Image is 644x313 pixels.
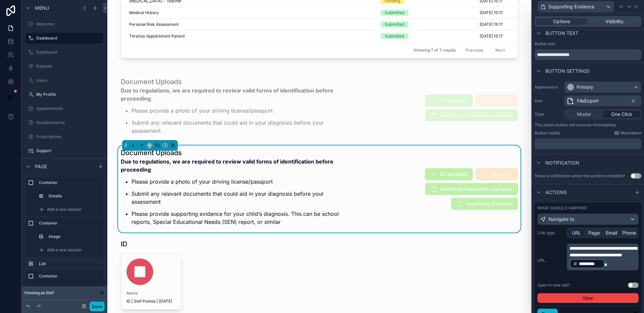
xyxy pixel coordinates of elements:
label: Container [39,180,101,185]
button: Navigate to [537,213,639,225]
label: Dashboard [36,50,102,55]
strong: Due to regulations, we are required to review valid forms of identification before proceeding [121,158,333,173]
span: Page [588,230,600,236]
span: Notification [545,160,579,166]
label: Container [39,221,101,226]
a: Users [25,75,103,86]
label: Type [535,112,561,117]
label: What should happen? [537,205,587,211]
a: Questionnaires [25,117,103,128]
label: Appearance [535,84,561,90]
label: Details [49,193,99,199]
label: Button tooltip [535,130,560,136]
span: Button settings [545,68,590,74]
a: Dashboard [25,33,103,44]
a: Prescriptions [25,131,103,142]
span: Viewing as Stef [24,290,54,296]
label: Button text [535,41,555,47]
span: Menu [35,5,49,11]
a: My Profile [25,89,103,100]
label: Patients [36,64,102,69]
span: Modal [577,111,591,118]
label: Welcome [36,21,102,27]
p: Please provide a photo of your driving license/passport [131,178,352,186]
span: One Click [611,111,632,118]
span: Visibility [605,18,624,25]
span: Markdown [621,130,641,136]
p: The action button will execute immediately [535,122,641,128]
div: scrollable content [21,174,107,300]
label: Appointments [36,106,93,111]
button: Primary [564,81,641,93]
span: Email [606,230,617,236]
span: FileExport [577,98,599,104]
div: scrollable content [567,244,639,270]
label: Container [39,273,101,279]
span: Add a new section [47,207,82,212]
label: List [39,261,101,266]
div: Show a notification when the actions complete? [535,173,625,179]
span: Options [553,18,570,25]
label: Support [36,148,102,153]
label: Link type [537,230,564,236]
label: Users [36,78,102,83]
a: Dashboard [25,47,103,58]
button: Supporting Evidence [537,1,614,12]
label: Dashboard [36,36,99,41]
div: scrollable content [535,138,641,149]
label: URL [537,258,564,263]
p: Submit any relevant documents that could aid in your diagnosis before your assessment [131,190,352,206]
span: Actions [545,189,567,196]
span: URL [572,230,581,236]
a: Welcome [25,19,103,29]
a: Appointments [25,103,103,114]
h1: Document Uploads [121,148,352,158]
label: My Profile [36,92,102,97]
div: Primary [577,84,593,90]
a: Markdown [614,130,641,136]
label: Icon [535,98,561,104]
div: Open in new tab? [537,283,570,288]
span: Button text [545,30,578,37]
label: Image [49,234,99,239]
span: Supporting Evidence [548,3,594,10]
span: Add a new section [47,247,82,253]
span: Page [35,163,47,170]
label: Questionnaires [36,120,102,125]
span: Navigate to [548,216,574,223]
button: Done [90,302,105,311]
span: Showing 7 of 7 results [414,48,455,53]
p: Please provide supporting evidence for your child’s diagnosis. This can be school reports, Specia... [131,210,352,226]
a: Patients [25,61,103,72]
button: Clear [537,293,639,303]
span: Phone [622,230,636,236]
label: Prescriptions [36,134,102,139]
